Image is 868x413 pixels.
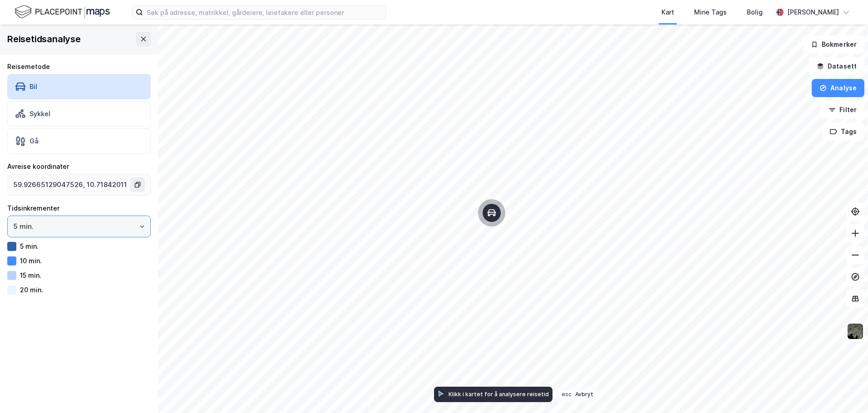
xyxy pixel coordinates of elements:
[15,4,110,20] img: logo.f888ab2527a4732fd821a326f86c7f29.svg
[661,7,674,18] div: Kart
[20,242,39,250] div: 5 min.
[143,5,385,19] input: Søk på adresse, matrikkel, gårdeiere, leietakere eller personer
[20,257,42,265] div: 10 min.
[560,390,573,398] div: esc
[30,137,39,145] div: Gå
[803,35,864,54] button: Bokmerker
[812,79,864,97] button: Analyse
[8,174,132,195] input: Klikk i kartet for å velge avreisested
[20,271,41,279] div: 15 min.
[30,83,37,90] div: Bil
[138,223,146,230] button: Open
[822,123,864,141] button: Tags
[30,110,50,118] div: Sykkel
[7,61,151,72] div: Reisemetode
[747,7,763,18] div: Bolig
[823,369,868,413] iframe: Chat Widget
[20,286,43,294] div: 20 min.
[8,216,150,237] input: ClearOpen
[7,32,81,46] div: Reisetidsanalyse
[449,391,549,398] div: Klikk i kartet for å analysere reisetid
[694,7,727,18] div: Mine Tags
[847,323,864,340] img: 9k=
[7,161,151,172] div: Avreise koordinater
[575,391,593,398] div: Avbryt
[821,101,864,119] button: Filter
[787,7,839,18] div: [PERSON_NAME]
[809,57,864,75] button: Datasett
[7,203,151,214] div: Tidsinkrementer
[483,204,501,222] div: Map marker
